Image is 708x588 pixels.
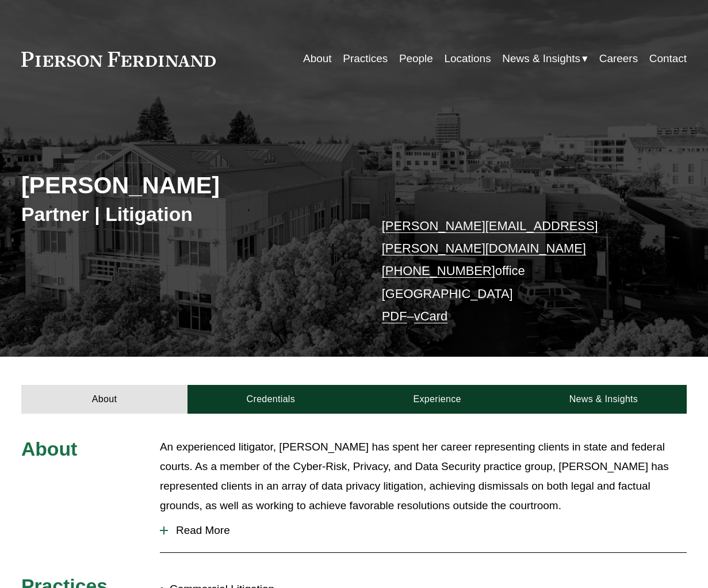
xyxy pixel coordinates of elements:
a: News & Insights [521,385,687,414]
a: folder dropdown [502,48,588,70]
h3: Partner | Litigation [21,203,354,227]
a: About [303,48,332,70]
a: Experience [354,385,520,414]
a: Practices [343,48,388,70]
p: An experienced litigator, [PERSON_NAME] has spent her career representing clients in state and fe... [160,437,687,516]
span: News & Insights [502,49,580,68]
a: vCard [414,309,447,323]
a: [PHONE_NUMBER] [382,264,495,278]
a: People [399,48,433,70]
p: office [GEOGRAPHIC_DATA] – [382,215,659,328]
a: PDF [382,309,407,323]
a: [PERSON_NAME][EMAIL_ADDRESS][PERSON_NAME][DOMAIN_NAME] [382,219,598,255]
a: About [21,385,187,414]
a: Careers [599,48,638,70]
a: Contact [649,48,687,70]
button: Read More [160,516,687,545]
a: Locations [445,48,491,70]
span: About [21,438,77,460]
a: Credentials [187,385,354,414]
span: Read More [168,524,687,537]
h2: [PERSON_NAME] [21,171,354,200]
